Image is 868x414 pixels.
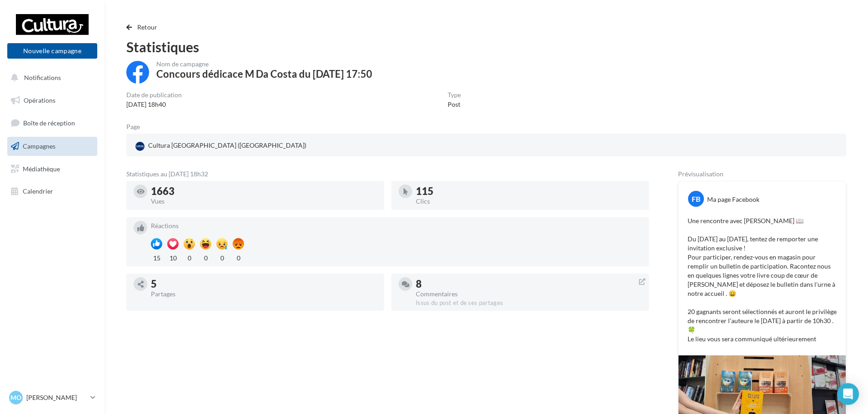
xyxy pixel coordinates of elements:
span: Mo [10,393,21,402]
button: Notifications [5,68,95,87]
div: Vues [151,198,377,205]
div: 0 [200,252,211,263]
button: Nouvelle campagne [7,43,97,59]
span: Calendrier [23,187,53,195]
div: Réactions [151,223,642,229]
p: Une rencontre avec [PERSON_NAME] 📖 Du [DATE] au [DATE], tentez de remporter une invitation exclus... [688,216,837,344]
span: Médiathèque [23,165,60,172]
p: [PERSON_NAME] [26,393,87,402]
div: Partages [151,291,377,297]
a: Opérations [5,91,99,110]
div: Type [448,92,461,98]
div: Prévisualisation [678,171,846,177]
a: Calendrier [5,182,99,201]
span: Campagnes [23,142,55,150]
div: Date de publication [126,92,182,98]
button: Retour [126,22,161,33]
span: Opérations [24,96,55,104]
div: 5 [151,279,377,289]
div: Cultura [GEOGRAPHIC_DATA] ([GEOGRAPHIC_DATA]) [134,139,308,153]
span: Retour [137,23,158,31]
div: 115 [416,186,642,196]
div: Post [448,100,461,109]
div: Nom de campagne [156,61,372,67]
div: Concours dédicace M Da Costa du [DATE] 17:50 [156,69,372,79]
span: Notifications [24,74,61,81]
a: Cultura [GEOGRAPHIC_DATA] ([GEOGRAPHIC_DATA]) [134,139,369,153]
a: Médiathèque [5,160,99,179]
div: Clics [416,198,642,205]
div: FB [688,191,704,207]
div: 0 [233,252,244,263]
div: [DATE] 18h40 [126,100,182,109]
div: 0 [216,252,228,263]
div: Open Intercom Messenger [837,383,859,405]
div: 0 [184,252,195,263]
div: Statistiques [126,40,846,54]
div: Statistiques au [DATE] 18h32 [126,171,649,177]
a: Campagnes [5,137,99,156]
div: Commentaires [416,291,642,297]
div: 8 [416,279,642,289]
div: Issus du post et de ses partages [416,299,642,307]
div: 1663 [151,186,377,196]
div: 10 [167,252,179,263]
a: Mo [PERSON_NAME] [7,389,97,406]
div: 15 [151,252,162,263]
div: Page [126,124,147,130]
div: Ma page Facebook [707,195,759,204]
a: Boîte de réception [5,113,99,133]
span: Boîte de réception [23,119,75,127]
